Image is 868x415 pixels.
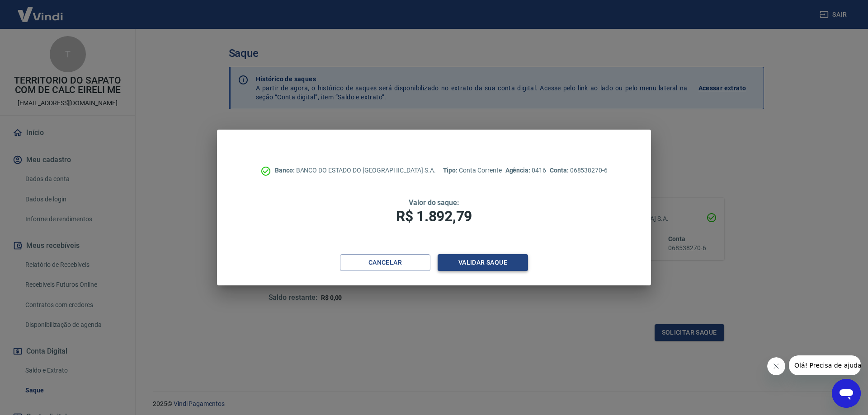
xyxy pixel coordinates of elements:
[438,254,528,271] button: Validar saque
[767,357,785,375] iframe: Fechar mensagem
[505,167,532,174] span: Agência:
[443,167,459,174] span: Tipo:
[340,254,430,271] button: Cancelar
[443,166,502,175] p: Conta Corrente
[505,166,546,175] p: 0416
[275,166,436,175] p: BANCO DO ESTADO DO [GEOGRAPHIC_DATA] S.A.
[275,167,296,174] span: Banco:
[5,6,76,14] span: Olá! Precisa de ajuda?
[789,355,861,375] iframe: Mensagem da empresa
[550,166,608,175] p: 068538270-6
[832,379,861,408] iframe: Botão para abrir a janela de mensagens
[550,167,570,174] span: Conta:
[409,198,459,207] span: Valor do saque:
[396,208,472,225] span: R$ 1.892,79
